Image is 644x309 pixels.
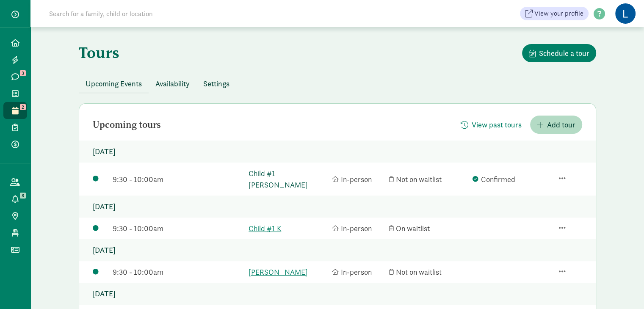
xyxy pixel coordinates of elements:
[203,78,229,89] span: Settings
[530,116,582,134] button: Add tour
[249,168,328,190] a: Child #1 [PERSON_NAME]
[547,119,575,130] span: Add tour
[155,78,190,89] span: Availability
[93,120,161,130] h2: Upcoming tours
[20,104,26,110] span: 2
[79,74,149,93] button: Upcoming Events
[472,174,551,185] div: Confirmed
[20,70,26,76] span: 3
[113,223,244,234] div: 9:30 - 10:00am
[249,223,328,234] a: Child #1 K
[79,44,119,61] h1: Tours
[86,78,142,89] span: Upcoming Events
[79,196,596,218] p: [DATE]
[196,74,236,93] button: Settings
[332,174,385,185] div: In-person
[113,266,244,278] div: 9:30 - 10:00am
[389,223,468,234] div: On waitlist
[332,266,385,278] div: In-person
[113,174,244,185] div: 9:30 - 10:00am
[602,268,644,309] iframe: Chat Widget
[3,190,27,207] a: 8
[454,120,528,130] a: View past tours
[454,116,528,134] button: View past tours
[389,174,468,185] div: Not on waitlist
[79,239,596,261] p: [DATE]
[3,102,27,119] a: 2
[520,7,589,20] a: View your profile
[20,193,26,199] span: 8
[472,119,522,130] span: View past tours
[539,47,589,59] span: Schedule a tour
[79,283,596,305] p: [DATE]
[79,141,596,163] p: [DATE]
[534,8,583,19] span: View your profile
[149,74,196,93] button: Availability
[3,68,27,85] a: 3
[249,266,328,278] a: [PERSON_NAME]
[522,44,596,62] button: Schedule a tour
[44,5,282,22] input: Search for a family, child or location
[332,223,385,234] div: In-person
[389,266,468,278] div: Not on waitlist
